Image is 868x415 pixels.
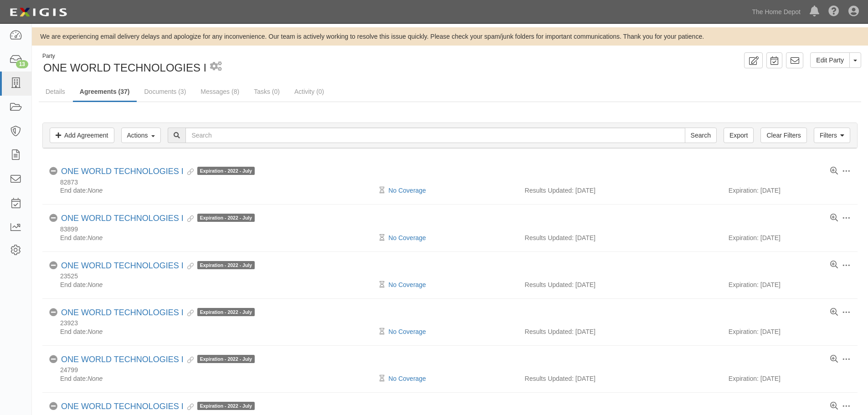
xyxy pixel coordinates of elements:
[194,82,246,101] a: Messages (8)
[830,214,838,222] a: View results summary
[49,272,851,280] div: 23525
[61,402,255,412] div: ONE WORLD TECHNOLOGIES I
[729,186,851,195] div: Expiration: [DATE]
[49,327,382,336] div: End date:
[16,60,28,68] div: 13
[39,52,443,76] div: ONE WORLD TECHNOLOGIES I
[61,308,255,318] div: ONE WORLD TECHNOLOGIES I
[61,402,184,411] a: ONE WORLD TECHNOLOGIES I
[525,233,715,242] div: Results Updated: [DATE]
[127,132,148,139] span: Actions
[87,328,103,335] em: None
[49,280,382,289] div: End date:
[184,357,194,364] i: Evidence Linked
[50,128,114,143] a: Add Agreement
[184,169,194,175] i: Evidence Linked
[525,280,715,289] div: Results Updated: [DATE]
[43,61,206,74] span: ONE WORLD TECHNOLOGIES I
[49,402,57,410] i: No Coverage
[380,282,385,288] i: Pending Review
[49,214,57,222] i: No Coverage
[729,280,851,289] div: Expiration: [DATE]
[61,167,255,177] div: ONE WORLD TECHNOLOGIES I
[49,261,57,270] i: No Coverage
[49,308,57,317] i: No Coverage
[747,3,805,21] a: The Home Depot
[388,328,426,335] a: No Coverage
[830,261,838,269] a: View results summary
[525,374,715,383] div: Results Updated: [DATE]
[87,187,103,194] em: None
[197,167,255,175] span: Expiration - 2022 - July
[388,234,426,241] a: No Coverage
[380,375,385,382] i: Pending Review
[830,355,838,364] a: View results summary
[49,233,382,242] div: End date:
[49,186,382,195] div: End date:
[61,214,255,224] div: ONE WORLD TECHNOLOGIES I
[210,62,222,72] i: 1 scheduled workflow
[380,235,385,241] i: Pending Review
[830,402,838,410] a: View results summary
[729,233,851,242] div: Expiration: [DATE]
[87,281,103,288] em: None
[197,355,255,363] span: Expiration - 2022 - July
[61,167,184,176] a: ONE WORLD TECHNOLOGIES I
[197,308,255,316] span: Expiration - 2022 - July
[184,263,194,270] i: Evidence Linked
[49,366,851,374] div: 24799
[810,52,850,68] a: Edit Party
[61,355,184,364] a: ONE WORLD TECHNOLOGIES I
[49,374,382,383] div: End date:
[184,216,194,222] i: Evidence Linked
[39,82,72,101] a: Details
[7,4,70,20] img: logo-5460c22ac91f19d4615b14bd174203de0afe785f0fc80cf4dbbc73dc1793850b.png
[729,374,851,383] div: Expiration: [DATE]
[185,128,685,143] input: Search
[525,327,715,336] div: Results Updated: [DATE]
[138,82,193,101] a: Documents (3)
[49,355,57,364] i: No Coverage
[87,234,103,241] em: None
[197,402,255,410] span: Expiration - 2022 - July
[814,128,850,143] a: Filters
[197,214,255,222] span: Expiration - 2022 - July
[61,214,184,223] a: ONE WORLD TECHNOLOGIES I
[184,310,194,317] i: Evidence Linked
[49,225,851,233] div: 83899
[197,261,255,269] span: Expiration - 2022 - July
[247,82,287,101] a: Tasks (0)
[61,355,255,365] div: ONE WORLD TECHNOLOGIES I
[184,404,194,410] i: Evidence Linked
[42,52,206,60] div: Party
[87,375,103,382] em: None
[729,327,851,336] div: Expiration: [DATE]
[121,128,161,143] button: Actions
[724,128,754,143] a: Export
[380,328,385,335] i: Pending Review
[388,281,426,288] a: No Coverage
[380,187,385,194] i: Pending Review
[760,128,806,143] a: Clear Filters
[32,32,868,41] div: We are experiencing email delivery delays and apologize for any inconvenience. Our team is active...
[61,261,255,271] div: ONE WORLD TECHNOLOGIES I
[388,187,426,194] a: No Coverage
[61,308,184,317] a: ONE WORLD TECHNOLOGIES I
[49,179,851,186] div: 82873
[49,319,851,327] div: 23923
[830,308,838,317] a: View results summary
[388,375,426,382] a: No Coverage
[828,6,839,17] i: Help Center - Complianz
[49,167,57,175] i: No Coverage
[685,128,717,143] input: Search
[525,186,715,195] div: Results Updated: [DATE]
[61,261,184,270] a: ONE WORLD TECHNOLOGIES I
[830,167,838,175] a: View results summary
[288,82,331,101] a: Activity (0)
[73,82,137,102] a: Agreements (37)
